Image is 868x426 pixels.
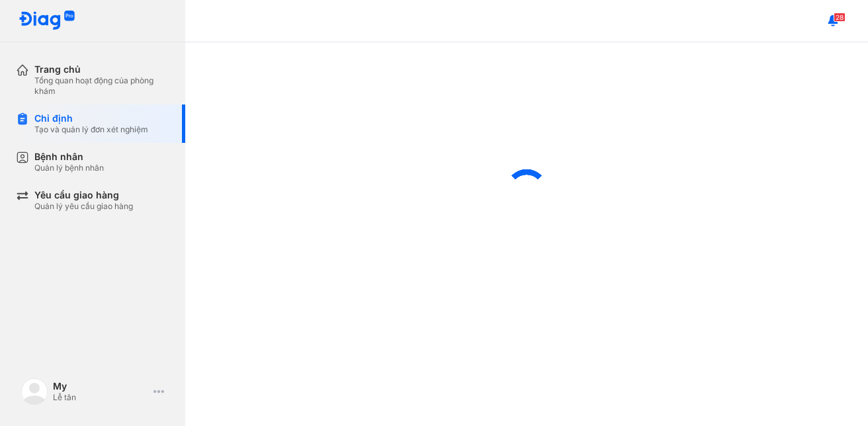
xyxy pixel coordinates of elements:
[834,13,846,22] span: 28
[19,11,75,31] img: logo
[34,201,133,212] div: Quản lý yêu cầu giao hàng
[53,392,148,403] div: Lễ tân
[34,189,133,201] div: Yêu cầu giao hàng
[34,112,148,124] div: Chỉ định
[34,75,169,97] div: Tổng quan hoạt động của phòng khám
[21,378,48,405] img: logo
[34,163,104,173] div: Quản lý bệnh nhân
[34,151,104,163] div: Bệnh nhân
[34,124,148,135] div: Tạo và quản lý đơn xét nghiệm
[53,380,148,392] div: My
[34,64,169,75] div: Trang chủ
